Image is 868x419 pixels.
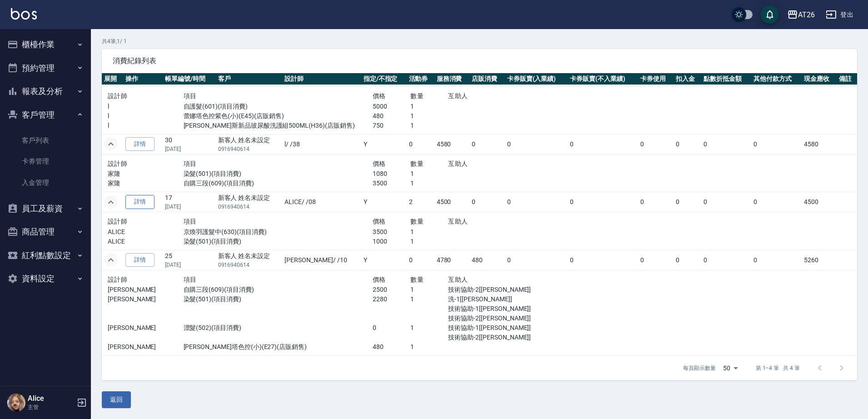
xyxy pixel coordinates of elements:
a: 詳情 [125,195,155,209]
p: [PERSON_NAME] [108,342,184,352]
p: 洗-1[[PERSON_NAME]] [448,294,562,304]
p: 480 [373,111,410,121]
p: 漂髮(502)(項目消費) [184,323,373,333]
p: 第 1–4 筆 共 4 筆 [756,364,800,372]
td: 25 [163,250,215,270]
td: 4580 [434,134,470,154]
button: 資料設定 [4,267,87,290]
p: 共 4 筆, 1 / 1 [102,37,857,45]
span: 互助人 [448,160,468,167]
p: 1000 [373,237,410,246]
div: 50 [719,356,741,380]
img: Logo [11,8,37,20]
p: [DATE] [165,145,213,153]
span: 數量 [410,276,424,283]
p: 染髮(501)(項目消費) [184,169,373,179]
p: ALICE [108,237,184,246]
div: AT26 [798,9,815,20]
span: 項目 [184,276,197,283]
td: 0 [568,250,638,270]
span: 設計師 [108,92,127,100]
p: 自購三段(609)(項目消費) [184,179,373,188]
button: 客戶管理 [4,103,87,127]
p: [DATE] [165,261,213,269]
th: 卡券使用 [638,73,673,85]
p: 3500 [373,179,410,188]
td: 4780 [434,250,470,270]
p: [PERSON_NAME]塔色控(小)(E27)(店販銷售) [184,342,373,352]
td: 4500 [434,192,470,212]
p: 5000 [373,102,410,111]
span: 價格 [373,92,386,100]
td: Y [361,134,407,154]
td: 新客人 姓名未設定 [216,250,283,270]
td: 0 [505,192,568,212]
p: 染髮(501)(項目消費) [184,294,373,304]
p: 3500 [373,227,410,237]
td: 0 [469,134,505,154]
p: l [108,121,184,130]
span: 設計師 [108,160,127,167]
td: 0 [751,192,801,212]
p: 自購三段(609)(項目消費) [184,285,373,294]
td: 0 [568,134,638,154]
button: 預約管理 [4,56,87,80]
p: 技術協助-2[[PERSON_NAME]] [448,314,562,323]
td: ALICE / /08 [282,192,361,212]
img: Person [7,394,25,412]
a: 入金管理 [4,172,87,193]
button: 報表及分析 [4,80,87,103]
p: 1 [410,342,448,352]
td: 4580 [802,134,837,154]
span: 價格 [373,160,386,167]
p: 主管 [28,403,74,411]
th: 操作 [123,73,163,85]
p: 0916940614 [218,261,280,269]
p: 1 [410,237,448,246]
td: 0 [751,134,801,154]
td: 4500 [802,192,837,212]
td: 0 [701,192,751,212]
th: 設計師 [282,73,361,85]
p: [PERSON_NAME]斯新品玻尿酸洗護組500ML(H36)(店販銷售) [184,121,373,130]
td: 0 [407,250,434,270]
p: 0916940614 [218,145,280,153]
p: [DATE] [165,203,213,211]
td: 0 [673,134,701,154]
button: 員工及薪資 [4,197,87,220]
p: 1 [410,111,448,121]
th: 扣入金 [673,73,701,85]
td: 0 [638,134,673,154]
td: 0 [469,192,505,212]
td: 0 [505,134,568,154]
button: AT26 [783,5,818,24]
span: 數量 [410,160,424,167]
p: 技術協助-1[[PERSON_NAME]] [448,304,562,314]
td: 0 [673,192,701,212]
a: 詳情 [125,137,155,151]
td: 0 [505,250,568,270]
span: 數量 [410,92,424,100]
a: 客戶列表 [4,130,87,151]
span: 項目 [184,160,197,167]
a: 詳情 [125,253,155,267]
p: 1 [410,121,448,130]
p: 家隆 [108,169,184,179]
th: 帳單編號/時間 [163,73,215,85]
button: 紅利點數設定 [4,244,87,267]
td: 2 [407,192,434,212]
th: 卡券販賣(不入業績) [568,73,638,85]
th: 其他付款方式 [751,73,801,85]
th: 卡券販賣(入業績) [505,73,568,85]
td: Y [361,192,407,212]
td: Y [361,250,407,270]
td: 0 [638,192,673,212]
td: 0 [568,192,638,212]
a: 卡券管理 [4,151,87,172]
p: 每頁顯示數量 [683,364,716,372]
p: 1 [410,102,448,111]
p: 1 [410,323,448,333]
p: 1 [410,285,448,294]
span: 項目 [184,218,197,225]
p: 480 [373,342,410,352]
